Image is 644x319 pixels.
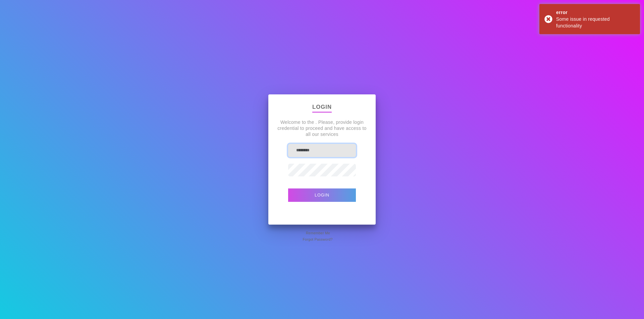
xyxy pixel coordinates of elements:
div: Some issue in requested functionality [556,16,635,29]
button: Login [288,188,356,202]
span: Remember Me [306,230,330,236]
p: Welcome to the . Please, provide login credential to proceed and have access to all our services [276,119,368,137]
span: Forgot Password? [303,236,332,243]
div: error [556,9,635,16]
p: Login [312,102,332,112]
